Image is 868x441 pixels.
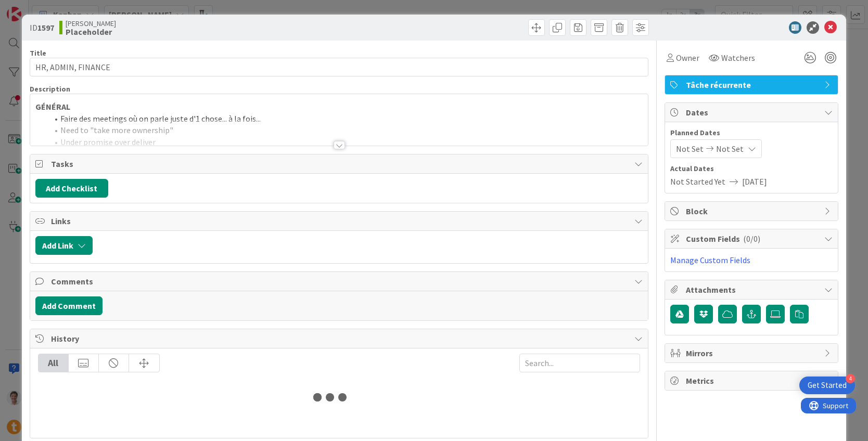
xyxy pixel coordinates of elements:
[799,377,855,394] div: Open Get Started checklist, remaining modules: 4
[686,374,819,387] span: Metrics
[670,255,750,265] a: Manage Custom Fields
[51,158,630,170] span: Tasks
[686,283,819,296] span: Attachments
[676,142,704,155] span: Not Set
[35,179,108,198] button: Add Checklist
[686,79,819,91] span: Tâche récurrente
[30,48,46,58] label: Title
[66,28,116,36] b: Placeholder
[35,236,93,255] button: Add Link
[670,127,833,138] span: Planned Dates
[686,106,819,119] span: Dates
[66,19,116,28] span: [PERSON_NAME]
[35,296,103,315] button: Add Comment
[39,354,69,372] div: All
[670,175,725,188] span: Not Started Yet
[676,51,699,64] span: Owner
[30,84,70,94] span: Description
[686,347,819,359] span: Mirrors
[670,163,833,174] span: Actual Dates
[686,232,819,245] span: Custom Fields
[742,175,767,188] span: [DATE]
[808,380,847,391] div: Get Started
[519,354,640,372] input: Search...
[51,332,630,345] span: History
[846,374,855,383] div: 4
[37,22,54,33] b: 1597
[51,275,630,288] span: Comments
[22,2,47,14] span: Support
[35,101,70,112] strong: GÉNÉRAL
[716,142,744,155] span: Not Set
[51,215,630,227] span: Links
[743,234,760,244] span: ( 0/0 )
[721,51,755,64] span: Watchers
[686,205,819,217] span: Block
[30,21,54,34] span: ID
[48,113,643,125] li: Faire des meetings où on parle juste d'1 chose... à la fois...
[30,58,649,76] input: type card name here...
